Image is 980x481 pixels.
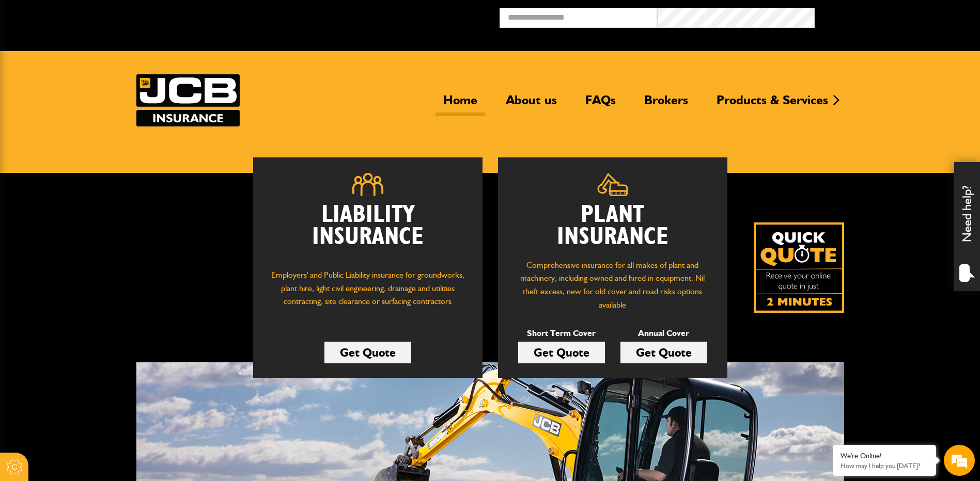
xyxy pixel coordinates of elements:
a: Get Quote [620,342,707,363]
a: Products & Services [709,92,836,116]
a: Get your insurance quote isn just 2-minutes [754,222,844,313]
p: Comprehensive insurance for all makes of plant and machinery, including owned and hired in equipm... [514,259,712,311]
h2: Liability Insurance [269,204,467,259]
p: Short Term Cover [518,327,605,340]
p: Annual Cover [620,327,707,340]
img: JCB Insurance Services logo [136,74,240,126]
a: JCB Insurance Services [136,74,240,126]
p: Employers' and Public Liability insurance for groundworks, plant hire, light civil engineering, d... [269,268,467,318]
a: Brokers [636,92,696,116]
div: We're Online! [841,452,928,460]
p: How may I help you today? [841,462,928,470]
a: Get Quote [324,342,411,363]
div: Need help? [954,162,980,291]
a: About us [498,92,565,116]
h2: Plant Insurance [514,204,712,248]
button: Broker Login [815,8,972,24]
a: Home [435,92,485,116]
a: Get Quote [518,342,605,363]
img: Quick Quote [754,222,844,313]
a: FAQs [578,92,624,116]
